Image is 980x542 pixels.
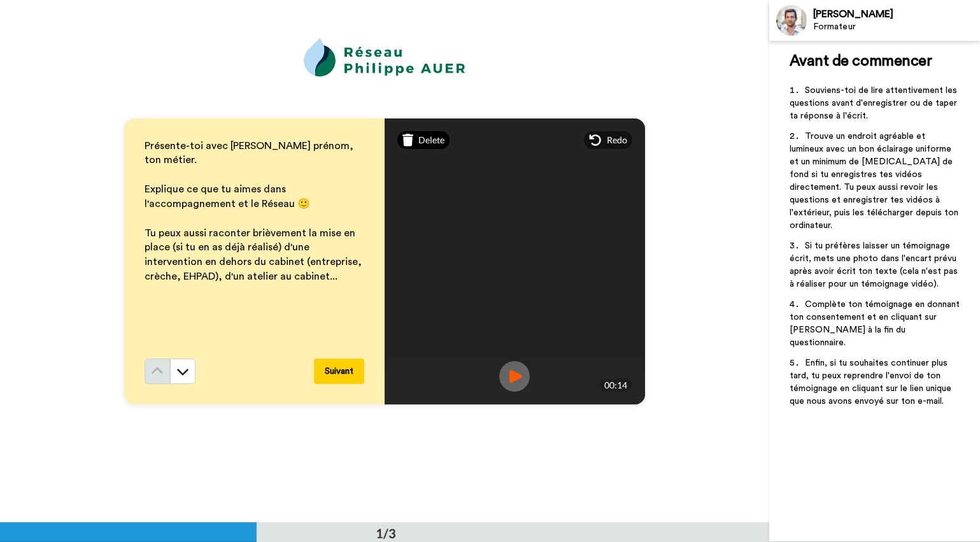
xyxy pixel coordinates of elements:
span: Avant de commencer [790,53,932,69]
span: Si tu préfères laisser un témoignage écrit, mets une photo dans l'encart prévu après avoir écrit ... [790,241,960,289]
span: Tu peux aussi raconter brièvement la mise en place (si tu en as déjà réalisé) d'une intervention ... [145,228,364,282]
span: Souviens-toi de lire attentivement les questions avant d'enregistrer ou de taper ta réponse à l'é... [790,86,960,120]
span: Enfin, si tu souhaites continuer plus tard, tu peux reprendre l'envoi de ton témoignage en cliqua... [790,359,954,406]
div: Formateur [813,22,979,32]
span: Présente-toi avec [PERSON_NAME] prénom, ton métier. [145,141,356,166]
span: Trouve un endroit agréable et lumineux avec un bon éclairage uniforme et un minimum de [MEDICAL_D... [790,132,961,230]
div: Redo [584,131,632,149]
div: 1/3 [355,524,416,542]
span: Complète ton témoignage en donnant ton consentement et en cliquant sur [PERSON_NAME] à la fin du ... [790,300,962,347]
div: Delete [397,131,450,149]
img: ic_record_play.svg [499,361,530,392]
button: Suivant [314,359,364,384]
div: [PERSON_NAME] [813,8,979,20]
span: Redo [607,134,627,146]
span: Delete [418,134,444,146]
div: 00:14 [599,379,632,392]
img: Profile Image [776,5,807,36]
span: Explique ce que tu aimes dans l'accompagnement et le Réseau 🙂 [145,184,310,209]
